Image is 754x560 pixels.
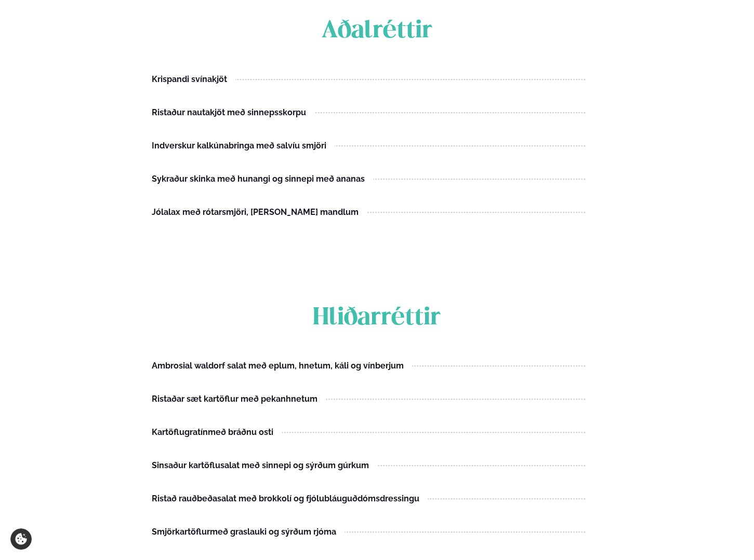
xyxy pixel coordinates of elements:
div: Ristaður nautakjöt með sinnepsskorpu [152,108,306,117]
div: Sykraður skinka með hunangi og sinnepi með ananas [152,175,365,183]
div: Ristaðar sæt kartöflur með pekanhnetum [152,395,318,403]
div: Indverskur kalkúnabringa með salvíu smjöri [152,142,326,150]
span: Kartöflugratín [152,427,208,437]
span: Aðalréttir [322,20,432,43]
span: Hliðarréttir [313,307,441,330]
div: með graslauki og sýrðum rjóma [152,528,336,536]
div: Sinsaður kartöflusalat með sinnepi og sýrðum gúrkum [152,461,369,470]
div: Jólalax með rótarsmjöri, [PERSON_NAME] mandlum [152,208,359,216]
div: Ristað rauðbeðasalat með brokkolí og fjólubláu [152,495,419,503]
a: Cookie settings [10,528,32,550]
div: með bráðnu osti [152,428,273,436]
div: Ambrosial waldorf salat með eplum, hnetum, káli og vínberjum [152,362,404,370]
div: Krispandi svínakjöt [152,75,227,84]
span: Smjörkartöflur [152,527,210,537]
span: guðdómsdressingu [342,494,419,503]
